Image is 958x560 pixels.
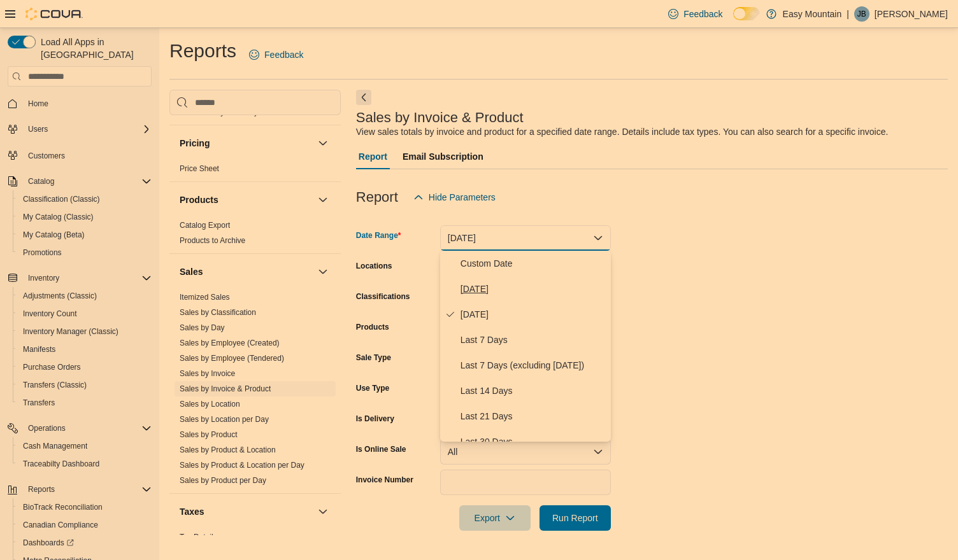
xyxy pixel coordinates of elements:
div: Sales [169,290,341,493]
label: Is Online Sale [356,444,406,454]
span: JB [857,6,866,22]
a: Itemized Sales [180,293,230,302]
button: All [440,439,611,465]
span: Customers [23,147,152,163]
div: Products [169,218,341,253]
button: Reports [23,482,60,497]
a: Feedback [663,1,727,27]
a: Feedback [244,42,308,67]
button: Home [3,94,157,113]
button: Taxes [180,505,313,518]
button: [DATE] [440,225,611,251]
a: Sales by Product & Location per Day [180,461,304,470]
a: Dashboards [18,535,79,550]
span: My Catalog (Classic) [23,212,94,222]
button: Transfers [13,394,157,412]
span: Sales by Employee (Created) [180,338,280,348]
a: Sales by Employee (Created) [180,339,280,347]
span: Catalog [23,174,152,189]
label: Invoice Number [356,475,413,485]
button: My Catalog (Beta) [13,226,157,244]
span: Sales by Product & Location [180,445,276,455]
span: Price Sheet [180,164,219,174]
button: Customers [3,146,157,164]
button: Users [23,122,53,137]
a: Sales by Employee (Tendered) [180,354,284,363]
button: BioTrack Reconciliation [13,498,157,516]
div: Jesse Bello [854,6,869,22]
span: Transfers [18,395,152,410]
span: Reports [28,484,55,494]
a: Home [23,96,54,111]
button: Next [356,90,371,105]
a: Inventory Manager (Classic) [18,324,124,339]
button: Pricing [180,137,313,150]
span: Export [467,505,523,531]
h1: Reports [169,38,236,64]
span: Run Report [552,512,598,524]
label: Date Range [356,230,401,241]
a: Traceabilty Dashboard [18,456,104,472]
span: Adjustments (Classic) [23,291,97,301]
span: Products to Archive [180,235,245,246]
span: Sales by Location [180,399,240,409]
span: BioTrack Reconciliation [18,500,152,515]
a: Dashboards [13,534,157,552]
button: Run Report [540,505,611,531]
span: Sales by Invoice [180,368,235,379]
span: Catalog Export [180,220,230,230]
h3: Sales by Invoice & Product [356,110,524,125]
span: Dark Mode [733,20,734,21]
span: Purchase Orders [23,362,81,372]
button: Catalog [3,172,157,190]
h3: Pricing [180,137,210,150]
span: Traceabilty Dashboard [23,459,99,469]
div: Select listbox [440,251,611,442]
span: Cash Management [18,438,152,454]
span: My Catalog (Classic) [18,209,152,225]
span: Inventory Manager (Classic) [23,326,118,337]
button: Inventory Manager (Classic) [13,323,157,340]
span: Sales by Product [180,430,238,440]
span: Itemized Sales [180,292,230,302]
a: Sales by Day [180,323,225,332]
button: Export [459,505,531,531]
button: Reports [3,480,157,498]
a: Sales by Product per Day [180,476,266,485]
span: Purchase Orders [18,360,152,375]
span: Custom Date [461,256,606,271]
input: Dark Mode [733,7,760,20]
button: Products [315,192,331,207]
span: Tax Details [180,532,217,542]
a: Sales by Invoice & Product [180,384,271,393]
span: Home [28,99,48,109]
span: Users [28,124,48,134]
span: Email Subscription [403,144,483,169]
label: Sale Type [356,353,391,363]
button: Canadian Compliance [13,516,157,534]
button: Cash Management [13,437,157,455]
div: View sales totals by invoice and product for a specified date range. Details include tax types. Y... [356,125,889,139]
p: [PERSON_NAME] [875,6,948,22]
span: My Catalog (Beta) [18,227,152,242]
button: Traceabilty Dashboard [13,455,157,473]
button: Sales [180,265,313,278]
button: Users [3,120,157,138]
a: Price Sheet [180,164,219,173]
span: Last 7 Days (excluding [DATE]) [461,358,606,373]
span: Transfers (Classic) [23,380,87,390]
a: My Catalog (Classic) [18,209,99,225]
span: My Catalog (Beta) [23,230,85,240]
label: Is Delivery [356,414,394,424]
h3: Products [180,193,218,206]
a: Purchase Orders [18,360,86,375]
span: Inventory Count [23,309,77,319]
button: Inventory [23,270,64,286]
span: Inventory [28,273,59,283]
span: Sales by Location per Day [180,414,269,424]
button: Taxes [315,504,331,519]
a: My Catalog (Beta) [18,227,90,242]
span: Sales by Classification [180,307,256,318]
img: Cova [25,8,83,20]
